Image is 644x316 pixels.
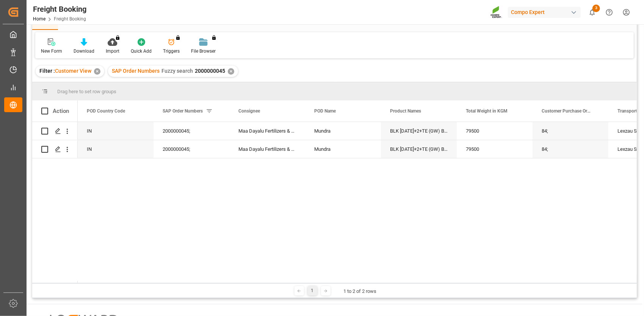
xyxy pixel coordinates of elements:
div: BLK [DATE]+2+TE (GW) BULK; [381,122,457,140]
button: Compo Expert [508,5,584,19]
div: 84; [533,140,608,158]
div: ✕ [94,68,100,75]
span: 2000000045 [195,68,225,74]
div: IN [78,140,154,158]
div: 1 [308,286,317,296]
div: 79500 [457,140,533,158]
span: Total Weight in KGM [466,108,508,114]
span: Customer Purchase Order Numbers [542,108,592,114]
span: 3 [592,5,600,12]
div: Maa Dayalu Fertilizers & Chemicals, Pvt Ltd, Near BOI [229,140,305,158]
div: BLK [DATE]+2+TE (GW) BULK; [381,140,457,158]
div: New Form [41,48,62,55]
div: Mundra [305,122,381,140]
div: Press SPACE to select this row. [32,140,78,158]
span: SAP Order Numbers [163,108,203,114]
div: ✕ [228,68,234,75]
div: Action [53,108,69,114]
div: 2000000045; [154,122,229,140]
div: 2000000045; [154,140,229,158]
img: Screenshot%202023-09-29%20at%2010.02.21.png_1712312052.png [490,6,503,19]
button: show 3 new notifications [584,4,601,21]
div: Maa Dayalu Fertilizers & Chemicals, Pvt Ltd, Near BOI [229,122,305,140]
span: POD Name [314,108,336,114]
span: POD Country Code [87,108,125,114]
button: Help Center [601,4,618,21]
span: Customer View [55,68,91,74]
span: Fuzzy search [161,68,193,74]
span: Filter : [39,68,55,74]
span: Drag here to set row groups [57,89,116,94]
span: SAP Order Numbers [112,68,160,74]
span: Product Names [390,108,421,114]
div: Compo Expert [508,7,581,18]
div: 79500 [457,122,533,140]
div: Press SPACE to select this row. [32,122,78,140]
span: Consignee [238,108,260,114]
div: 1 to 2 of 2 rows [344,288,377,295]
div: Freight Booking [33,3,86,15]
a: Home [33,16,45,22]
div: Quick Add [131,48,152,55]
div: 84; [533,122,608,140]
div: IN [78,122,154,140]
div: Download [74,48,94,55]
div: Mundra [305,140,381,158]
